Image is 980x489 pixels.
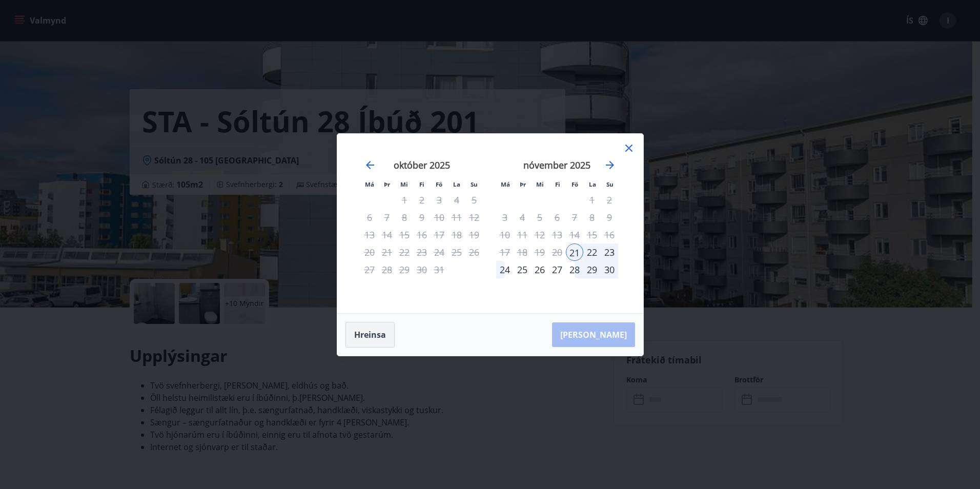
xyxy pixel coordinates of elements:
[396,243,413,261] td: Not available. miðvikudagur, 22. október 2025
[448,209,465,226] td: Not available. laugardagur, 11. október 2025
[396,226,413,243] td: Not available. miðvikudagur, 15. október 2025
[448,226,465,243] td: Not available. laugardagur, 18. október 2025
[601,226,618,243] td: Not available. sunnudagur, 16. nóvember 2025
[496,261,514,278] div: 24
[361,261,378,278] td: Not available. mánudagur, 27. október 2025
[583,243,601,261] td: Choose laugardagur, 22. nóvember 2025 as your check-out date. It’s available.
[555,180,560,188] small: Fi
[514,261,531,278] div: 25
[583,226,601,243] td: Not available. laugardagur, 15. nóvember 2025
[583,261,601,278] div: 29
[465,191,483,209] td: Not available. sunnudagur, 5. október 2025
[396,209,413,226] td: Not available. miðvikudagur, 8. október 2025
[566,261,583,278] td: Choose föstudagur, 28. nóvember 2025 as your check-out date. It’s available.
[601,261,618,278] div: 30
[548,226,566,243] td: Not available. fimmtudagur, 13. nóvember 2025
[365,180,374,188] small: Má
[400,180,408,188] small: Mi
[531,243,548,261] td: Not available. miðvikudagur, 19. nóvember 2025
[378,209,396,226] td: Not available. þriðjudagur, 7. október 2025
[350,146,631,301] div: Calendar
[413,261,431,278] td: Not available. fimmtudagur, 30. október 2025
[548,209,566,226] td: Not available. fimmtudagur, 6. nóvember 2025
[566,226,583,243] div: Aðeins útritun í boði
[601,243,618,261] div: 23
[548,243,566,261] td: Not available. fimmtudagur, 20. nóvember 2025
[384,180,390,188] small: Þr
[548,261,566,278] td: Choose fimmtudagur, 27. nóvember 2025 as your check-out date. It’s available.
[583,209,601,226] td: Not available. laugardagur, 8. nóvember 2025
[396,261,413,278] td: Not available. miðvikudagur, 29. október 2025
[566,243,583,261] div: 21
[601,243,618,261] td: Choose sunnudagur, 23. nóvember 2025 as your check-out date. It’s available.
[496,209,514,226] td: Not available. mánudagur, 3. nóvember 2025
[531,226,548,243] td: Not available. miðvikudagur, 12. nóvember 2025
[514,261,531,278] td: Choose þriðjudagur, 25. nóvember 2025 as your check-out date. It’s available.
[606,180,614,188] small: Su
[496,261,514,278] td: Choose mánudagur, 24. nóvember 2025 as your check-out date. It’s available.
[589,180,596,188] small: La
[361,243,378,261] td: Not available. mánudagur, 20. október 2025
[548,209,566,226] div: Aðeins útritun í boði
[531,209,548,226] td: Not available. miðvikudagur, 5. nóvember 2025
[601,261,618,278] td: Choose sunnudagur, 30. nóvember 2025 as your check-out date. It’s available.
[378,243,396,261] td: Not available. þriðjudagur, 21. október 2025
[378,261,396,278] td: Not available. þriðjudagur, 28. október 2025
[520,180,526,188] small: Þr
[566,209,583,226] td: Not available. föstudagur, 7. nóvember 2025
[431,209,448,226] div: Aðeins útritun í boði
[378,226,396,243] td: Not available. þriðjudagur, 14. október 2025
[431,261,448,278] td: Not available. föstudagur, 31. október 2025
[413,243,431,261] td: Not available. fimmtudagur, 23. október 2025
[431,243,448,261] div: Aðeins útritun í boði
[604,159,616,171] div: Move forward to switch to the next month.
[413,209,431,226] td: Not available. fimmtudagur, 9. október 2025
[453,180,460,188] small: La
[345,322,395,348] button: Hreinsa
[431,191,448,209] td: Not available. föstudagur, 3. október 2025
[431,209,448,226] td: Not available. föstudagur, 10. október 2025
[583,191,601,209] td: Not available. laugardagur, 1. nóvember 2025
[571,180,578,188] small: Fö
[431,226,448,243] div: Aðeins útritun í boði
[361,226,378,243] td: Not available. mánudagur, 13. október 2025
[514,226,531,243] td: Not available. þriðjudagur, 11. nóvember 2025
[413,226,431,243] td: Not available. fimmtudagur, 16. október 2025
[566,226,583,243] td: Not available. föstudagur, 14. nóvember 2025
[566,243,583,261] td: Selected as start date. föstudagur, 21. nóvember 2025
[531,261,548,278] td: Choose miðvikudagur, 26. nóvember 2025 as your check-out date. It’s available.
[496,226,514,243] td: Not available. mánudagur, 10. nóvember 2025
[601,209,618,226] td: Not available. sunnudagur, 9. nóvember 2025
[583,261,601,278] td: Choose laugardagur, 29. nóvember 2025 as your check-out date. It’s available.
[431,226,448,243] td: Not available. föstudagur, 17. október 2025
[448,243,465,261] td: Not available. laugardagur, 25. október 2025
[465,226,483,243] td: Not available. sunnudagur, 19. október 2025
[566,261,583,278] div: 28
[394,159,450,171] strong: október 2025
[471,180,478,188] small: Su
[413,191,431,209] td: Not available. fimmtudagur, 2. október 2025
[523,159,590,171] strong: nóvember 2025
[536,180,544,188] small: Mi
[431,243,448,261] td: Not available. föstudagur, 24. október 2025
[514,243,531,261] td: Not available. þriðjudagur, 18. nóvember 2025
[361,209,378,226] td: Not available. mánudagur, 6. október 2025
[448,191,465,209] td: Not available. laugardagur, 4. október 2025
[501,180,510,188] small: Má
[436,180,442,188] small: Fö
[601,191,618,209] td: Not available. sunnudagur, 2. nóvember 2025
[465,243,483,261] td: Not available. sunnudagur, 26. október 2025
[583,243,601,261] div: 22
[364,159,376,171] div: Move backward to switch to the previous month.
[548,261,566,278] div: 27
[419,180,424,188] small: Fi
[465,209,483,226] td: Not available. sunnudagur, 12. október 2025
[531,261,548,278] div: 26
[496,243,514,261] td: Not available. mánudagur, 17. nóvember 2025
[514,209,531,226] td: Not available. þriðjudagur, 4. nóvember 2025
[396,191,413,209] td: Not available. miðvikudagur, 1. október 2025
